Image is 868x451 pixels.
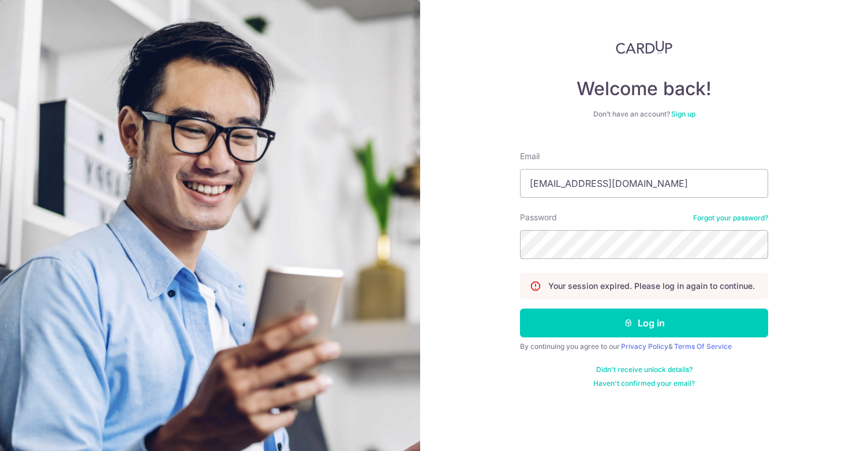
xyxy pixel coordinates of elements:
p: Your session expired. Please log in again to continue. [548,280,755,292]
a: Terms Of Service [674,342,732,351]
a: Sign up [671,110,695,118]
img: CardUp Logo [616,40,672,54]
a: Didn't receive unlock details? [596,365,693,374]
div: Don’t have an account? [520,110,768,119]
div: By continuing you agree to our & [520,342,768,351]
label: Email [520,151,540,162]
label: Password [520,212,557,223]
a: Haven't confirmed your email? [593,379,695,388]
input: Enter your Email [520,169,768,198]
a: Privacy Policy [621,342,668,351]
button: Log in [520,309,768,337]
a: Forgot your password? [693,213,768,223]
h4: Welcome back! [520,77,768,100]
